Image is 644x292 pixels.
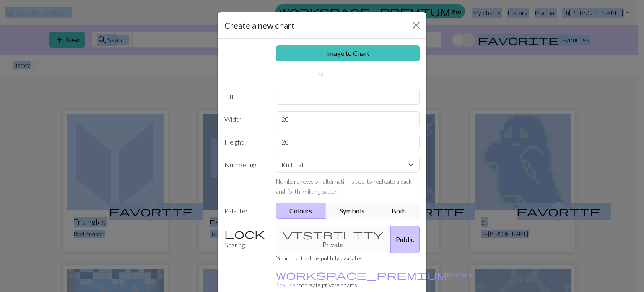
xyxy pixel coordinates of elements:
a: Become a Pro user [276,271,471,289]
button: Colours [276,203,327,219]
small: to create private charts [276,271,471,289]
a: Image to Chart [276,45,420,61]
label: Title [219,89,271,105]
button: Both [378,203,420,219]
label: Height [219,134,271,150]
label: Sharing [219,226,271,253]
small: Your chart will be publicly available [276,255,362,262]
label: Palettes [219,203,271,219]
button: Symbols [326,203,379,219]
button: Public [390,226,420,253]
h5: Create a new chart [224,19,295,32]
button: Close [410,18,423,32]
small: Numbers rows on alternating sides, to replicate a back-and-forth knitting pattern. [276,178,414,195]
label: Numbering [219,157,271,196]
label: Width [219,111,271,127]
span: workspace_premium [276,269,447,281]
